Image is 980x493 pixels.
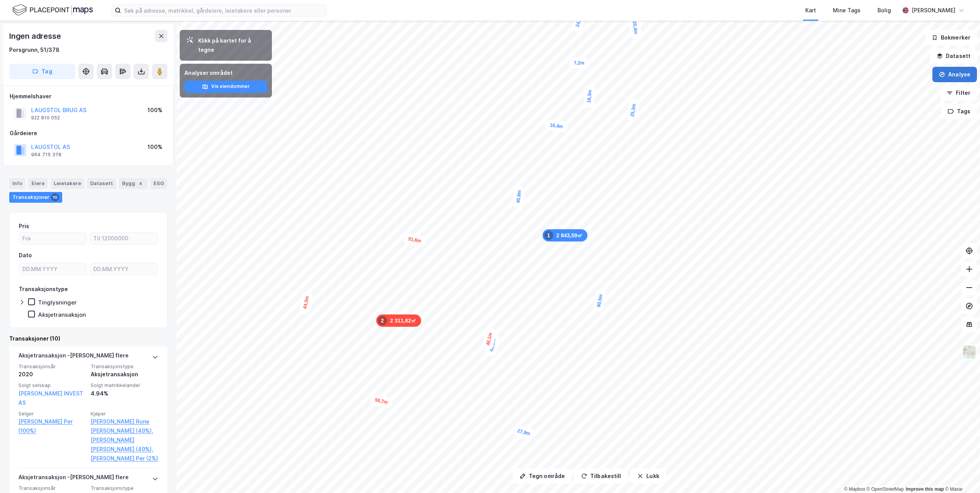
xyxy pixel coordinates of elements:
span: Transaksjonstype [91,363,158,370]
button: Filter [940,85,977,101]
a: [PERSON_NAME] Per (100%) [18,417,86,435]
button: Tag [9,64,75,79]
img: logo.f888ab2527a4732fd821a326f86c7f29.svg [12,3,93,17]
div: Info [9,178,25,189]
div: Aksjetransaksjon - [PERSON_NAME] flere [18,351,129,363]
div: Map marker [376,314,421,327]
input: Søk på adresse, matrikkel, gårdeiere, leietakere eller personer [121,5,326,16]
span: Solgt matrikkelandel [91,382,158,389]
div: 2020 [18,370,86,379]
input: Fra [19,233,86,244]
img: Z [962,345,977,359]
button: Datasett [930,48,977,64]
div: Map marker [512,185,525,208]
div: Aksjetransaksjon - [PERSON_NAME] flere [18,473,129,485]
div: Map marker [543,229,588,242]
div: Aksjetransaksjon [38,311,86,318]
span: Transaksjonsår [18,485,86,491]
input: Til 12000000 [90,233,157,244]
div: Ingen adresse [9,30,62,42]
div: Datasett [87,178,116,189]
div: Transaksjonstype [19,285,68,294]
div: 964 715 378 [31,152,61,158]
button: Vis eiendommer [184,81,267,93]
button: Lukk [631,468,665,484]
span: Selger [18,410,86,417]
button: Tilbakestill [574,468,627,484]
a: Mapbox [844,486,865,492]
div: [PERSON_NAME] [912,6,955,15]
div: 1 [544,231,553,240]
div: Map marker [403,233,427,247]
a: [PERSON_NAME] INVEST AS [18,390,83,406]
div: Gårdeiere [10,129,167,138]
div: Map marker [369,394,394,409]
a: Improve this map [906,486,944,492]
div: Bolig [877,6,891,15]
button: Tegn område [513,468,571,484]
div: Bygg [119,178,147,189]
button: Bokmerker [925,30,977,45]
div: Map marker [512,424,536,440]
span: Transaksjonstype [91,485,158,491]
div: Kart [805,6,816,15]
div: Tinglysninger [38,299,77,306]
div: Transaksjoner [9,192,62,203]
div: 2 [378,316,387,325]
div: 100% [147,142,162,152]
div: 10 [51,194,59,201]
div: Transaksjoner (10) [9,334,167,343]
div: 922 810 052 [31,115,60,121]
div: Map marker [545,119,568,133]
div: Map marker [593,289,607,313]
div: Map marker [569,58,589,68]
a: [PERSON_NAME] Rune [PERSON_NAME] (49%), [91,417,158,435]
button: Tags [941,104,977,119]
a: [PERSON_NAME] Per (2%) [91,454,158,463]
div: Hjemmelshaver [10,92,167,101]
div: ESG [151,178,167,189]
div: Map marker [482,327,497,351]
div: Klikk på kartet for å tegne [198,36,266,55]
div: Map marker [571,8,588,33]
div: 100% [147,106,162,115]
div: Map marker [628,16,642,39]
div: Analyser området [184,68,267,78]
div: Porsgrunn, 51/378 [9,45,60,55]
input: DD.MM.YYYY [90,263,157,275]
span: Solgt selskap [18,382,86,389]
iframe: Chat Widget [942,456,980,493]
div: Map marker [299,291,314,314]
div: Leietakere [51,178,84,189]
a: OpenStreetMap [867,486,904,492]
span: Transaksjonsår [18,363,86,370]
div: 4 [137,180,144,187]
span: Kjøper [91,410,158,417]
div: Dato [19,251,32,260]
div: Pris [19,222,29,231]
div: Eiere [28,178,48,189]
a: [PERSON_NAME] [PERSON_NAME] (49%), [91,435,158,454]
div: Mine Tags [833,6,861,15]
div: Map marker [626,98,640,122]
div: Map marker [583,85,596,108]
div: 4.94% [91,389,158,398]
input: DD.MM.YYYY [19,263,86,275]
button: Analyse [932,67,977,82]
div: Aksjetransaksjon [91,370,158,379]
